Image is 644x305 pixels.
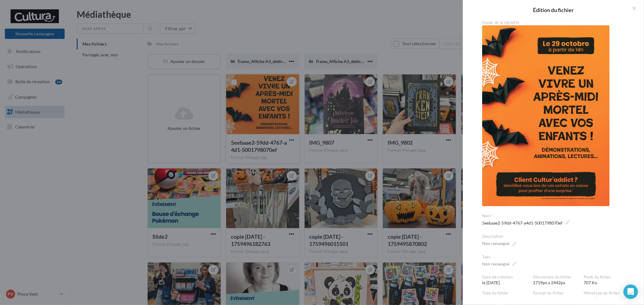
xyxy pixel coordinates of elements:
[584,275,630,280] div: Poids du fichier
[473,7,634,13] h2: Édition du fichier
[623,285,638,299] div: Open Intercom Messenger
[533,291,579,296] div: Format du fichier
[482,291,528,296] div: Type du fichier
[482,261,509,267] div: Non renseigné
[482,291,533,302] div: Image
[584,291,634,302] div: image/jpeg
[482,25,610,206] img: 5eebaae2-59dd-4767-a4d1-5001798070ef
[482,20,630,25] div: Image de la vignette
[482,234,630,239] div: Description
[482,275,533,286] div: le [DATE]
[533,275,579,280] div: Dimensions du fichier
[533,275,584,286] div: 1719px x 2442px
[482,239,517,248] span: Non renseigné
[584,291,630,296] div: Mimetype du fichier
[482,275,528,280] div: Date de création
[533,291,584,302] div: jpg
[482,219,570,227] span: 5eebaae2-59dd-4767-a4d1-5001798070ef
[482,254,630,260] div: Tags
[584,275,634,286] div: 707 Ko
